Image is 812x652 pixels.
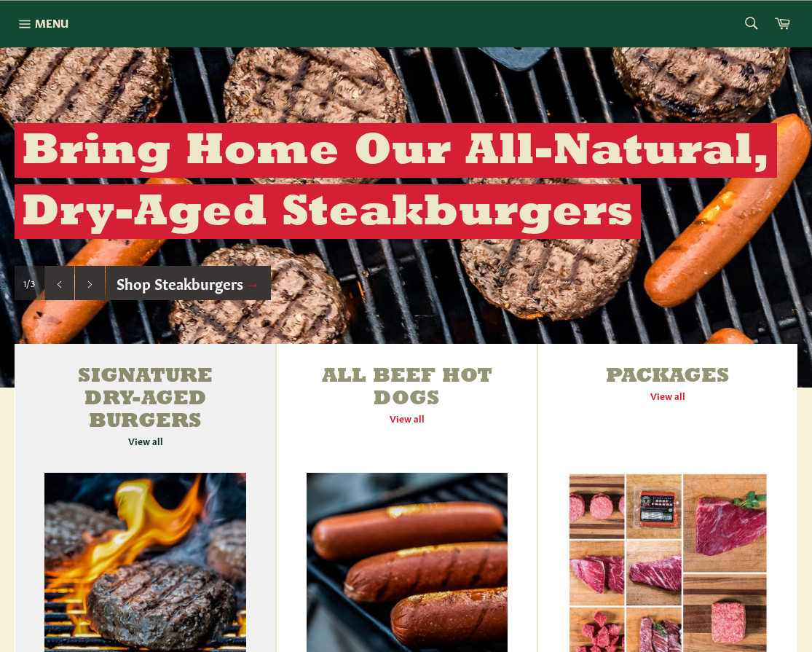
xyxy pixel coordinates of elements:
[44,266,74,301] button: Previous slide
[35,15,68,31] span: Menu
[245,272,260,293] span: →
[75,266,105,301] button: Next slide
[15,123,777,239] h2: Bring Home Our All-Natural, Dry-Aged Steakburgers
[23,277,35,289] span: 1/3
[15,266,44,301] div: Slide 1, current
[106,266,271,301] a: Shop Steakburgers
